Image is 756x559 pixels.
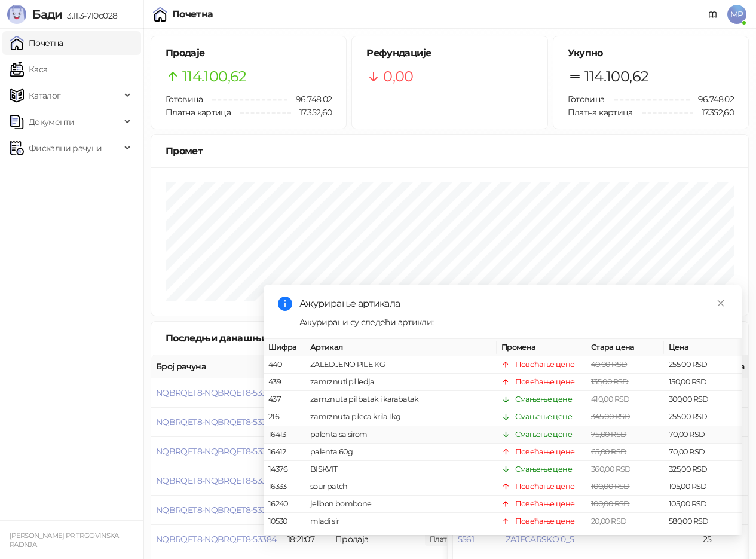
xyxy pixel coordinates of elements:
[278,297,292,311] span: info-circle
[383,65,413,88] span: 0,00
[515,359,575,371] div: Повећање цене
[664,513,742,530] td: 580,00 RSD
[568,46,734,60] h5: Укупно
[568,94,605,105] span: Готовина
[591,377,629,386] span: 135,00 RSD
[515,446,575,458] div: Повећање цене
[264,478,305,496] td: 16333
[515,515,575,527] div: Повећање цене
[591,412,630,421] span: 345,00 RSD
[29,136,102,160] span: Фискални рачуни
[664,478,742,496] td: 105,00 RSD
[305,513,497,530] td: mladi sir
[591,534,631,543] span: 200,00 RSD
[264,530,305,548] td: 45
[305,444,497,461] td: palenta 60g
[264,391,305,408] td: 437
[664,426,742,443] td: 70,00 RSD
[515,411,572,423] div: Смањење цене
[156,446,276,457] button: NQBRQET8-NQBRQET8-53387
[584,65,649,88] span: 114.100,62
[291,106,332,119] span: 17.352,60
[166,107,231,118] span: Платна картица
[664,496,742,513] td: 105,00 RSD
[591,499,630,508] span: 100,00 RSD
[305,408,497,426] td: zamrznuta pileca krila 1kg
[62,10,117,21] span: 3.11.3-710c028
[568,107,633,118] span: Платна картица
[591,482,630,491] span: 100,00 RSD
[156,475,276,486] button: NQBRQET8-NQBRQET8-53386
[172,10,213,19] div: Почетна
[664,530,742,548] td: 150,00 RSD
[299,316,727,329] div: Ажурирани су следећи артикли:
[305,461,497,478] td: BISKVIT
[664,391,742,408] td: 300,00 RSD
[366,46,532,60] h5: Рефундације
[515,393,572,405] div: Смањење цене
[156,387,276,398] button: NQBRQET8-NQBRQET8-53389
[591,447,626,456] span: 65,00 RSD
[515,463,572,475] div: Смањење цене
[664,356,742,374] td: 255,00 RSD
[305,478,497,496] td: sour patch
[182,65,247,88] span: 114.100,62
[156,534,276,545] button: NQBRQET8-NQBRQET8-53384
[10,57,47,81] a: Каса
[497,339,586,356] th: Промена
[717,299,725,307] span: close
[264,356,305,374] td: 440
[515,533,572,545] div: Смањење цене
[664,408,742,426] td: 255,00 RSD
[690,93,734,106] span: 96.748,02
[305,391,497,408] td: zamznuta pil batak i karabatak
[664,444,742,461] td: 70,00 RSD
[515,376,575,388] div: Повећање цене
[287,93,332,106] span: 96.748,02
[714,297,727,310] a: Close
[264,426,305,443] td: 16413
[10,531,119,549] small: [PERSON_NAME] PR TRGOVINSKA RADNJA
[156,417,276,427] button: NQBRQET8-NQBRQET8-53388
[166,94,203,105] span: Готовина
[29,84,61,108] span: Каталог
[664,339,742,356] th: Цена
[703,5,723,24] a: Документација
[305,339,497,356] th: Артикал
[7,5,26,24] img: Logo
[586,339,664,356] th: Стара цена
[515,498,575,510] div: Повећање цене
[264,496,305,513] td: 16240
[693,106,734,119] span: 17.352,60
[156,505,276,515] button: NQBRQET8-NQBRQET8-53385
[264,513,305,530] td: 10530
[591,517,626,526] span: 20,00 RSD
[264,339,305,356] th: Шифра
[151,355,283,378] th: Број рачуна
[166,331,325,346] div: Последњи данашњи рачуни
[166,143,734,158] div: Промет
[591,360,627,369] span: 40,00 RSD
[10,31,63,55] a: Почетна
[515,428,572,440] div: Смањење цене
[166,46,332,60] h5: Продаје
[664,461,742,478] td: 325,00 RSD
[264,461,305,478] td: 14376
[727,5,746,24] span: MP
[299,297,727,311] div: Ажурирање артикала
[305,426,497,443] td: palenta sa sirom
[664,374,742,391] td: 150,00 RSD
[264,408,305,426] td: 216
[305,374,497,391] td: zamrznuti pil ledja
[591,429,626,438] span: 75,00 RSD
[305,356,497,374] td: ZALEDJENO PILE KG
[591,465,631,474] span: 360,00 RSD
[29,110,74,134] span: Документи
[32,7,62,22] span: Бади
[591,395,630,404] span: 410,00 RSD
